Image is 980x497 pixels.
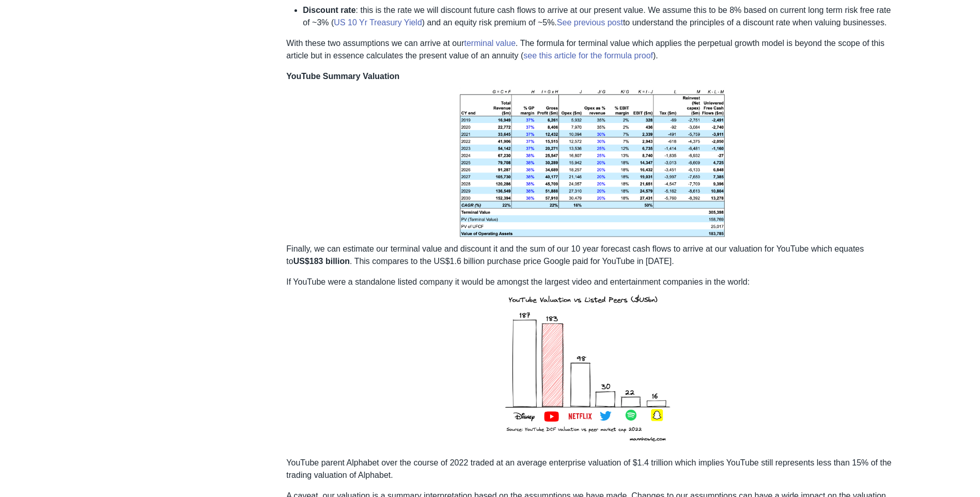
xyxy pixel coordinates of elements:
[286,37,897,62] p: With these two assumptions we can arrive at our . The formula for terminal value which applies th...
[286,70,897,268] p: Finally, we can estimate our terminal value and discount it and the sum of our 10 year forecast c...
[293,257,350,266] strong: US$183 billion
[286,457,897,482] p: YouTube parent Alphabet over the course of 2022 traded at an average enterprise valuation of $1.4...
[286,276,897,448] p: If YouTube were a standalone listed company it would be amongst the largest video and entertainme...
[453,83,731,243] img: yt dcf
[334,18,422,27] a: US 10 Yr Treasury Yield
[557,18,623,27] a: See previous post
[286,72,399,81] strong: YouTube Summary Valuation
[303,4,897,29] li: : this is the rate we will discount future cash flows to arrive at our present value. We assume t...
[464,39,516,48] a: terminal value
[303,6,355,14] strong: Discount rate
[523,51,653,60] a: see this article for the formula proof
[499,288,685,448] img: yt valuation comparison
